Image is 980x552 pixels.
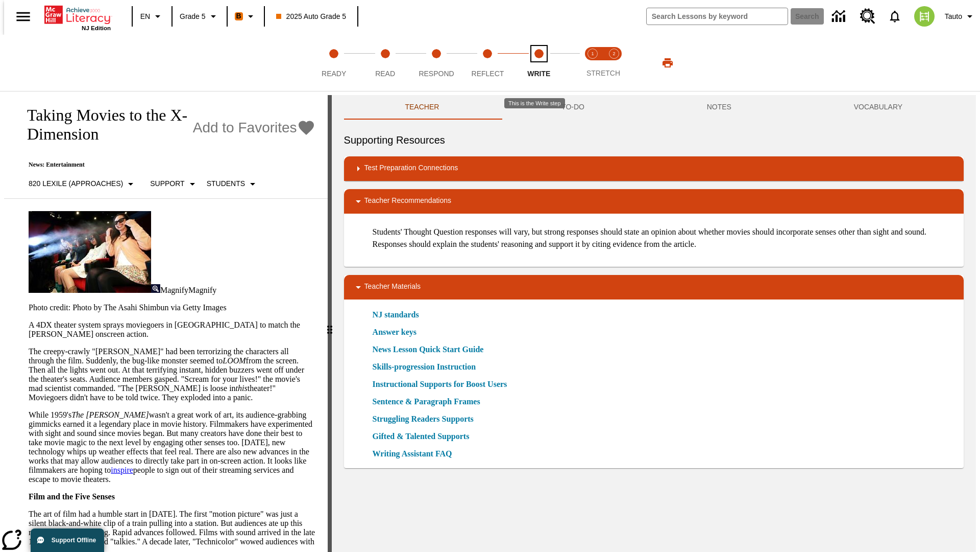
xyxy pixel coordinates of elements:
div: Instructional Panel Tabs [344,95,964,120]
a: Instructional Supports for Boost Users, Will open in new browser window or tab [373,378,507,390]
p: Photo credit: Photo by The Asahi Shimbun via Getty Images [29,303,315,312]
h1: Taking Movies to the X-Dimension [16,106,188,144]
span: Reflect [472,70,504,78]
span: Read [375,70,395,78]
p: Support [150,178,184,189]
text: 1 [591,51,594,56]
button: Stretch Respond step 2 of 2 [599,35,629,91]
a: Writing Assistant FAQ [373,448,458,460]
button: VOCABULARY [793,95,964,120]
img: Magnify [151,284,160,293]
div: This is the Write step [504,98,565,108]
strong: Film and the Five Senses [29,492,115,501]
span: 2025 Auto Grade 5 [276,11,347,22]
div: Press Enter or Spacebar and then press right and left arrow keys to move the slider [328,95,332,552]
button: Respond step 3 of 5 [407,35,466,91]
div: activity [332,95,976,552]
em: The [PERSON_NAME] [71,410,149,419]
button: Language: EN, Select a language [136,7,168,26]
span: Magnify [188,286,216,294]
a: Resource Center, Will open in new tab [854,3,881,30]
div: Teacher Recommendations [344,189,964,214]
div: reading [4,95,328,547]
p: Students [207,178,245,189]
span: Grade 5 [180,11,206,22]
a: Notifications [881,3,908,30]
p: Teacher Materials [364,281,421,293]
button: Print [651,54,684,72]
a: Data Center [826,3,854,31]
button: Profile/Settings [941,7,980,26]
a: Sentence & Paragraph Frames, Will open in new browser window or tab [373,396,480,408]
button: TO-DO [500,95,646,120]
p: Students' Thought Question responses will vary, but strong responses should state an opinion abou... [373,226,955,250]
span: Write [527,70,550,78]
p: News: Entertainment [16,161,315,169]
p: Teacher Recommendations [364,195,451,208]
button: Write step 5 of 5 [509,35,569,91]
button: Reflect step 4 of 5 [458,35,517,91]
button: Support Offline [31,528,104,552]
div: Home [44,4,111,31]
span: NJ Edition [82,25,111,31]
span: EN [140,11,150,22]
button: NOTES [646,95,793,120]
a: News Lesson Quick Start Guide, Will open in new browser window or tab [373,343,484,356]
span: Add to Favorites [193,120,297,136]
button: Scaffolds, Support [146,175,202,193]
span: Ready [322,70,346,78]
a: Answer keys, Will open in new browser window or tab [373,326,416,338]
button: Boost Class color is orange. Change class color [231,7,261,26]
button: Add to Favorites - Taking Movies to the X-Dimension [193,119,315,137]
span: B [236,10,241,22]
p: A 4DX theater system sprays moviegoers in [GEOGRAPHIC_DATA] to match the [PERSON_NAME] onscreen a... [29,320,315,339]
button: Select Student [203,175,263,193]
a: Skills-progression Instruction, Will open in new browser window or tab [373,361,476,373]
em: LOOM [223,356,246,365]
div: Test Preparation Connections [344,156,964,181]
span: Magnify [160,286,188,294]
div: Teacher Materials [344,275,964,300]
img: avatar image [914,6,935,27]
a: NJ standards [373,309,425,321]
img: Panel in front of the seats sprays water mist to the happy audience at a 4DX-equipped theater. [29,211,151,293]
button: Stretch Read step 1 of 2 [578,35,607,91]
h6: Supporting Resources [344,132,964,148]
p: The creepy-crawly "[PERSON_NAME]" had been terrorizing the characters all through the film. Sudde... [29,347,315,402]
button: Teacher [344,95,501,120]
em: this [236,384,248,393]
button: Ready step 1 of 5 [304,35,363,91]
button: Select Lexile, 820 Lexile (Approaches) [24,175,141,193]
a: Struggling Readers Supports [373,413,480,425]
span: STRETCH [586,69,620,77]
button: Open side menu [8,2,38,32]
span: Respond [419,70,454,78]
button: Select a new avatar [908,3,941,30]
span: Tauto [945,11,962,22]
a: Gifted & Talented Supports [373,430,476,443]
text: 2 [612,51,615,56]
p: Test Preparation Connections [364,163,458,175]
button: Read step 2 of 5 [355,35,414,91]
input: search field [647,8,788,25]
a: inspire [111,466,133,474]
span: Support Offline [52,537,96,544]
button: Grade: Grade 5, Select a grade [176,7,224,26]
p: 820 Lexile (Approaches) [29,178,123,189]
p: While 1959's wasn't a great work of art, its audience-grabbing gimmicks earned it a legendary pla... [29,410,315,484]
